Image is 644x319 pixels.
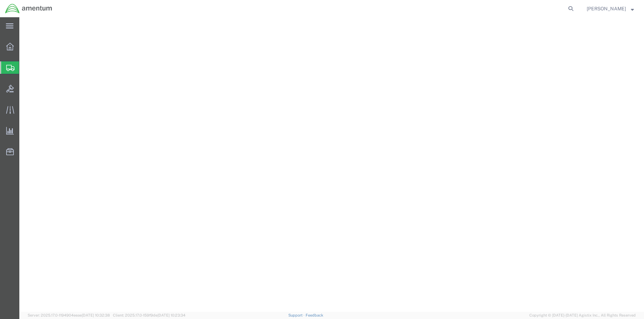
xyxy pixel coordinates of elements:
a: Support [288,313,306,317]
iframe: FS Legacy Container [19,17,644,312]
span: Rebecca Thorstenson [587,5,626,12]
span: Client: 2025.17.0-159f9de [113,313,185,317]
span: [DATE] 10:32:38 [82,313,110,317]
span: Copyright © [DATE]-[DATE] Agistix Inc., All Rights Reserved [529,312,636,318]
span: [DATE] 10:23:34 [157,313,185,317]
img: logo [5,3,52,14]
button: [PERSON_NAME] [586,4,634,13]
span: Server: 2025.17.0-1194904eeae [28,313,110,317]
a: Feedback [306,313,323,317]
